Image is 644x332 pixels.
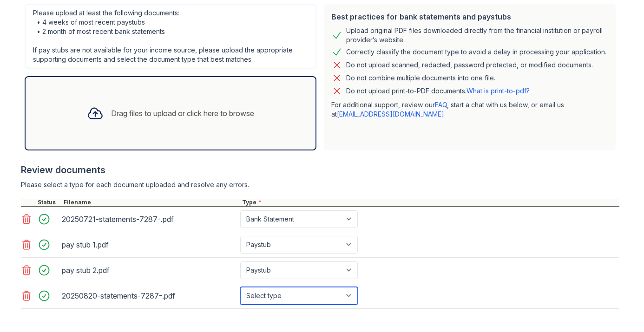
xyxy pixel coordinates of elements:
[111,108,254,119] div: Drag files to upload or click here to browse
[346,59,593,71] div: Do not upload scanned, redacted, password protected, or modified documents.
[346,72,495,84] div: Do not combine multiple documents into one file.
[346,26,608,45] div: Upload original PDF files downloaded directly from the financial institution or payroll provider’...
[62,199,240,206] div: Filename
[62,288,237,303] div: 20250820-statements-7287-.pdf
[435,101,447,109] a: FAQ
[346,46,606,58] div: Correctly classify the document type to avoid a delay in processing your application.
[62,212,237,227] div: 20250721-statements-7287-.pdf
[36,199,62,206] div: Status
[467,87,530,95] a: What is print-to-pdf?
[25,4,316,69] div: Please upload at least the following documents: • 4 weeks of most recent paystubs • 2 month of mo...
[240,199,619,206] div: Type
[337,110,444,118] a: [EMAIL_ADDRESS][DOMAIN_NAME]
[21,180,619,189] div: Please select a type for each document uploaded and resolve any errors.
[21,163,619,176] div: Review documents
[62,237,237,252] div: pay stub 1.pdf
[331,100,608,119] p: For additional support, review our , start a chat with us below, or email us at
[331,11,608,22] div: Best practices for bank statements and paystubs
[62,263,237,278] div: pay stub 2.pdf
[346,86,530,96] p: Do not upload print-to-PDF documents.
